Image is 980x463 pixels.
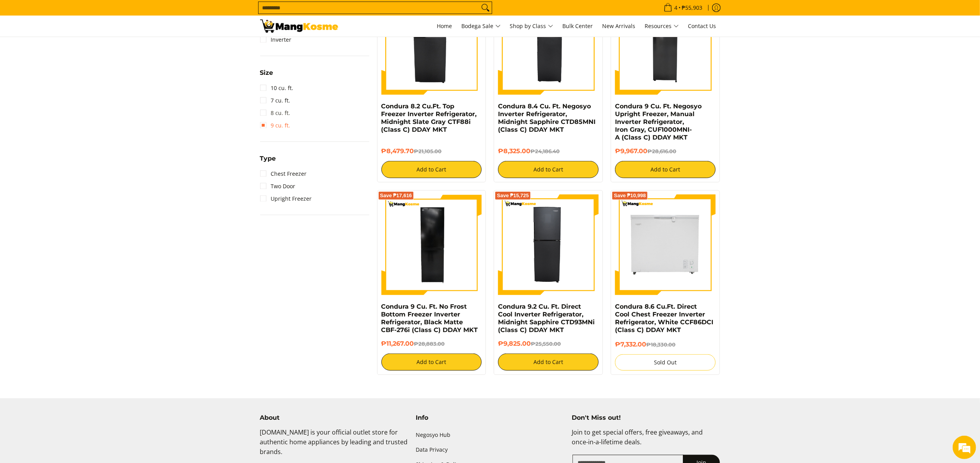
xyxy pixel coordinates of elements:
[260,34,292,46] a: Inverter
[381,303,478,334] a: Condura 9 Cu. Ft. No Frost Bottom Freezer Inverter Refrigerator, Black Matte CBF-276i (Class C) D...
[414,341,445,347] del: ₱28,883.00
[603,22,636,30] span: New Arrivals
[615,341,716,348] h6: ₱7,332.00
[510,21,553,31] span: Shop by Class
[260,94,291,107] a: 7 cu. ft.
[260,82,294,94] a: 10 cu. ft.
[260,19,338,33] img: Class C Home &amp; Business Appliances: Up to 70% Off l Mang Kosme
[260,414,408,422] h4: About
[645,21,679,31] span: Resources
[646,341,675,348] del: ₱18,330.00
[498,194,599,295] img: Condura 9.2 Cu. Ft. Direct Cool Inverter Refrigerator, Midnight Sapphire CTD93MNi (Class C) DDAY MKT
[462,21,501,31] span: Bodega Sale
[260,180,296,193] a: Two Door
[4,213,149,240] textarea: Type your message and hit 'Enter'
[497,193,529,198] span: Save ₱15,725
[498,303,595,334] a: Condura 9.2 Cu. Ft. Direct Cool Inverter Refrigerator, Midnight Sapphire CTD93MNi (Class C) DDAY MKT
[641,16,683,37] a: Resources
[260,156,276,168] summary: Open
[260,70,273,76] span: Size
[260,119,291,132] a: 9 cu. ft.
[615,161,716,178] button: Add to Cart
[572,428,720,455] p: Join to get special offers, free giveaways, and once-in-a-lifetime deals.
[615,354,716,371] button: Sold Out
[381,353,482,371] button: Add to Cart
[260,107,291,119] a: 8 cu. ft.
[380,193,412,198] span: Save ₱17,616
[346,16,720,37] nav: Main Menu
[498,102,595,133] a: Condura 8.4 Cu. Ft. Negosyo Inverter Refrigerator, Midnight Sapphire CTD85MNI (Class C) DDAY MKT
[615,303,713,334] a: Condura 8.6 Cu.Ft. Direct Cool Chest Freezer Inverter Refrigerator, White CCF86DCI (Class C) DDAY...
[416,428,564,442] a: Negosyo Hub
[479,2,492,14] button: Search
[599,16,640,37] a: New Arrivals
[414,148,442,154] del: ₱21,105.00
[260,70,273,82] summary: Open
[433,16,456,37] a: Home
[572,414,720,422] h4: Don't Miss out!
[615,147,716,155] h6: ₱9,967.00
[381,194,482,295] img: Condura 9 Cu. Ft. No Frost Bottom Freezer Inverter Refrigerator, Black Matte CBF-276i (Class C) D...
[416,414,564,422] h4: Info
[647,148,676,154] del: ₱28,616.00
[437,22,452,30] span: Home
[673,5,679,11] span: 4
[260,193,312,205] a: Upright Freezer
[381,161,482,178] button: Add to Cart
[45,98,108,177] span: We're online!
[381,147,482,155] h6: ₱8,479.70
[458,16,505,37] a: Bodega Sale
[498,353,599,371] button: Add to Cart
[498,340,599,348] h6: ₱9,825.00
[498,147,599,155] h6: ₱8,325.00
[260,156,276,162] span: Type
[563,22,593,30] span: Bulk Center
[615,194,716,295] img: Condura 8.6 Cu.Ft. Direct Cool Chest Freezer Inverter Refrigerator, White CCF86DCI (Class C) DDAY...
[416,442,564,457] a: Data Privacy
[688,22,716,30] span: Contact Us
[615,102,702,141] a: Condura 9 Cu. Ft. Negosyo Upright Freezer, Manual Inverter Refrigerator, Iron Gray, CUF1000MNI-A ...
[531,341,561,347] del: ₱25,550.00
[614,193,646,198] span: Save ₱10,998
[128,4,147,23] div: Minimize live chat window
[506,16,557,37] a: Shop by Class
[681,5,704,11] span: ₱55,903
[381,102,477,133] a: Condura 8.2 Cu.Ft. Top Freezer Inverter Refrigerator, Midnight Slate Gray CTF88i (Class C) DDAY MKT
[381,340,482,348] h6: ₱11,267.00
[530,148,560,154] del: ₱24,186.40
[260,168,307,180] a: Chest Freezer
[661,4,705,12] span: •
[559,16,597,37] a: Bulk Center
[684,16,720,37] a: Contact Us
[41,44,131,54] div: Chat with us now
[498,161,599,178] button: Add to Cart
